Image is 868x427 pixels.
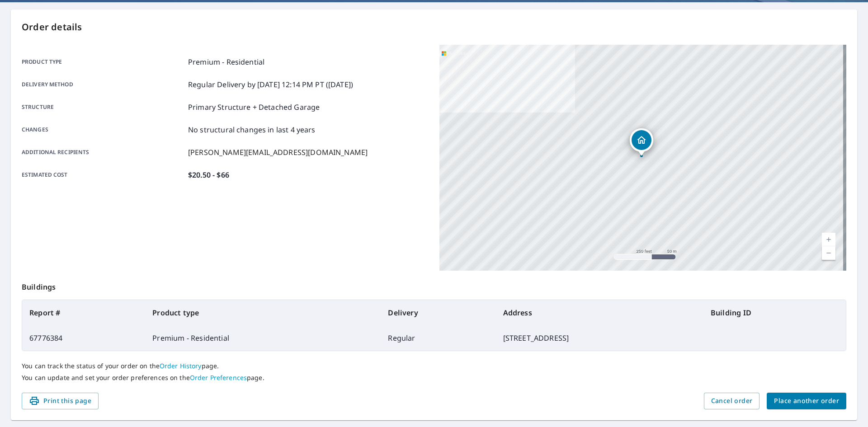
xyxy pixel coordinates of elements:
div: Dropped pin, building 1, Residential property, 14112 Wood Rock Way Centreville, VA 20121 [630,128,653,156]
th: Product type [145,300,381,325]
button: Place another order [767,393,846,409]
a: Order Preferences [190,373,247,382]
th: Address [496,300,703,325]
p: Order details [22,20,846,34]
p: [PERSON_NAME][EMAIL_ADDRESS][DOMAIN_NAME] [188,147,368,158]
td: Premium - Residential [145,325,381,351]
span: Place another order [774,395,839,407]
p: Structure [22,102,184,113]
th: Report # [22,300,145,325]
td: [STREET_ADDRESS] [496,325,703,351]
button: Cancel order [704,393,760,409]
span: Print this page [29,395,91,407]
p: Delivery method [22,79,184,90]
p: You can update and set your order preferences on the page. [22,374,846,382]
a: Current Level 17, Zoom In [822,233,835,246]
p: No structural changes in last 4 years [188,124,316,135]
button: Print this page [22,393,99,409]
th: Building ID [703,300,846,325]
p: Estimated cost [22,169,184,180]
p: Premium - Residential [188,56,264,67]
p: You can track the status of your order on the page. [22,362,846,370]
p: Changes [22,124,184,135]
a: Current Level 17, Zoom Out [822,246,835,260]
th: Delivery [381,300,495,325]
p: Additional recipients [22,147,184,158]
p: Regular Delivery by [DATE] 12:14 PM PT ([DATE]) [188,79,353,90]
p: Product type [22,56,184,67]
p: $20.50 - $66 [188,169,229,180]
td: Regular [381,325,495,351]
td: 67776384 [22,325,145,351]
a: Order History [160,361,202,370]
span: Cancel order [711,395,753,407]
p: Primary Structure + Detached Garage [188,102,320,113]
p: Buildings [22,271,846,300]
